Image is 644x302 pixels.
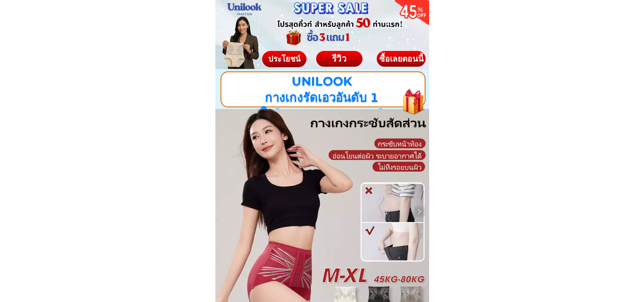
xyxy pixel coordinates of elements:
[260,90,383,121] span: กางเกงรัดเอวอันดับ 1 ใน[PERSON_NAME]
[291,74,352,89] span: UNILOOK
[268,53,300,63] span: ประโยชน์
[414,206,425,216] img: navigation
[316,52,362,65] div: รีวิว
[376,54,426,63] div: ซื้อเลยตอนนี้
